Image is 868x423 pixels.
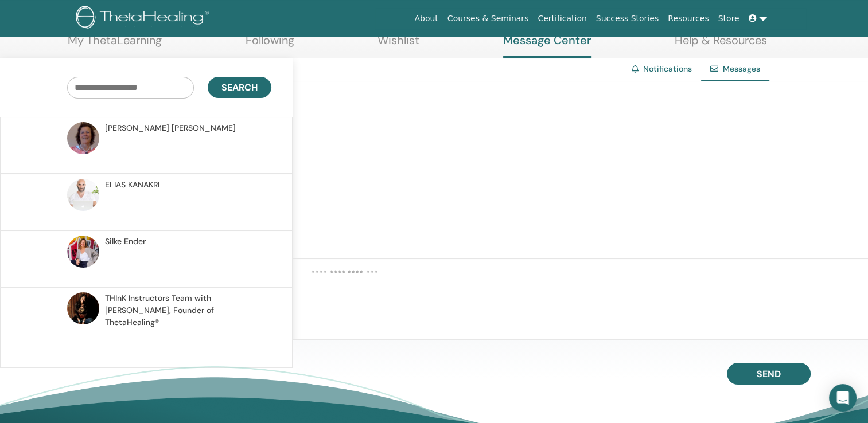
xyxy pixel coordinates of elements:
a: Following [246,33,294,56]
img: logo.png [76,6,213,32]
img: default.jpg [67,292,99,324]
a: Certification [533,8,591,29]
a: Store [714,8,744,29]
span: Silke Ender [105,236,146,248]
a: About [410,8,442,29]
div: Open Intercom Messenger [829,384,857,412]
a: Resources [663,8,714,29]
a: Courses & Seminars [443,8,534,29]
span: THInK Instructors Team with [PERSON_NAME], Founder of ThetaHealing® [105,292,268,328]
a: Help & Resources [675,33,767,56]
a: Notifications [643,64,692,74]
a: Success Stories [591,8,663,29]
button: Send [727,363,811,385]
span: Messages [723,64,760,74]
span: Send [757,368,781,380]
img: default.jpg [67,122,99,154]
span: Search [221,81,258,93]
img: default.jpg [67,179,99,211]
a: My ThetaLearning [68,33,162,56]
img: default.jpg [67,236,99,268]
span: ELIAS KANAKRI [105,179,159,191]
a: Wishlist [377,33,419,56]
span: [PERSON_NAME] [PERSON_NAME] [105,122,236,134]
a: Message Center [503,33,591,58]
button: Search [208,77,271,98]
